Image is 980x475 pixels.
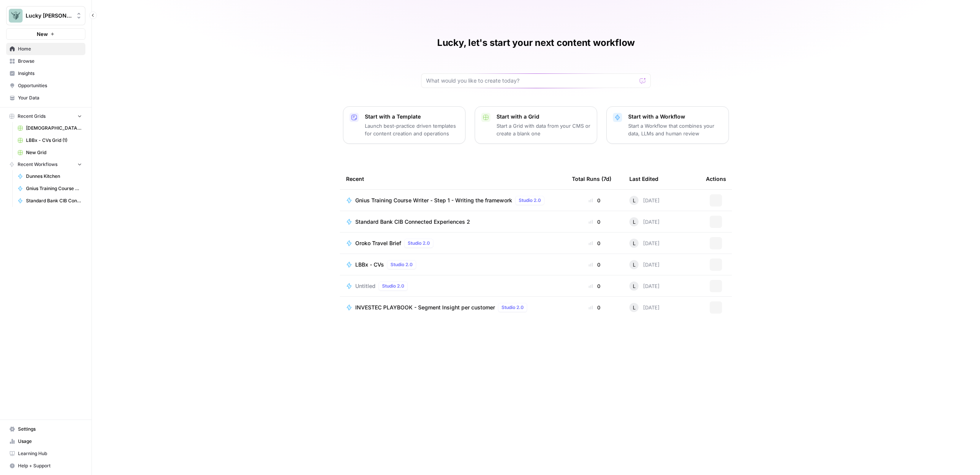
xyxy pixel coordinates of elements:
div: Recent [346,168,560,189]
button: Start with a TemplateLaunch best-practice driven templates for content creation and operations [343,106,465,144]
div: [DATE] [629,281,660,291]
input: What would you like to create today? [426,77,637,85]
p: Launch best-practice driven templates for content creation and operations [365,122,459,137]
span: Opportunities [18,82,82,89]
span: LBBx - CVs [355,261,384,268]
div: [DATE] [629,196,660,205]
a: UntitledStudio 2.0 [346,281,560,291]
a: Browse [6,55,85,67]
p: Start with a Template [365,113,459,120]
a: Your Data [6,92,85,104]
span: L [633,261,635,268]
a: New Grid [14,146,85,159]
a: Oroko Travel BriefStudio 2.0 [346,239,560,248]
span: Learning Hub [18,450,82,457]
img: Lucky Beard Logo [9,9,23,23]
div: [DATE] [629,303,660,312]
span: Usage [18,438,82,445]
span: Insights [18,70,82,77]
span: Studio 2.0 [382,283,404,290]
span: Gnius Training Course Writer - Step 1 - Writing the framework [355,197,512,204]
span: New Grid [26,149,82,156]
span: Help + Support [18,462,82,469]
div: [DATE] [629,260,660,269]
a: Gnius Training Course Writer - Step 1 - Writing the framework [14,182,85,195]
span: [DEMOGRAPHIC_DATA] Tender Response Grid [26,125,82,132]
button: Workspace: Lucky Beard [6,6,85,25]
a: INVESTEC PLAYBOOK - Segment Insight per customerStudio 2.0 [346,303,560,312]
a: [DEMOGRAPHIC_DATA] Tender Response Grid [14,122,85,134]
a: LBBx - CVs Grid (1) [14,134,85,146]
a: Usage [6,435,85,447]
span: L [633,218,635,226]
div: 0 [572,218,617,226]
a: Gnius Training Course Writer - Step 1 - Writing the frameworkStudio 2.0 [346,196,560,205]
span: L [633,239,635,247]
p: Start a Grid with data from your CMS or create a blank one [497,122,591,137]
div: [DATE] [629,239,660,248]
div: 0 [572,282,617,290]
span: L [633,197,635,204]
a: Standard Bank CIB Connected Experiences [14,195,85,207]
div: [DATE] [629,217,660,226]
span: Gnius Training Course Writer - Step 1 - Writing the framework [26,185,82,192]
span: Recent Grids [18,113,46,120]
span: Standard Bank CIB Connected Experiences 2 [355,218,470,226]
span: L [633,304,635,311]
a: Dunnes Kitchen [14,170,85,182]
a: Settings [6,423,85,435]
span: Your Data [18,94,82,101]
span: L [633,282,635,290]
p: Start with a Grid [497,113,591,120]
span: Recent Workflows [18,161,57,168]
span: Studio 2.0 [519,197,541,204]
a: Opportunities [6,80,85,92]
p: Start with a Workflow [628,113,722,120]
div: Total Runs (7d) [572,168,611,189]
h1: Lucky, let's start your next content workflow [437,37,635,49]
button: Start with a GridStart a Grid with data from your CMS or create a blank one [475,106,597,144]
span: INVESTEC PLAYBOOK - Segment Insight per customer [355,304,495,311]
a: Home [6,43,85,55]
button: Start with a WorkflowStart a Workflow that combines your data, LLMs and human review [606,106,729,144]
button: New [6,28,85,40]
div: 0 [572,197,617,204]
span: Settings [18,426,82,433]
div: 0 [572,261,617,268]
span: Untitled [355,282,376,290]
span: Studio 2.0 [390,261,413,268]
span: LBBx - CVs Grid (1) [26,137,82,144]
div: 0 [572,239,617,247]
a: Standard Bank CIB Connected Experiences 2 [346,218,560,226]
span: Oroko Travel Brief [355,239,401,247]
span: Studio 2.0 [408,240,430,247]
div: Actions [706,168,726,189]
a: Learning Hub [6,447,85,460]
a: LBBx - CVsStudio 2.0 [346,260,560,269]
button: Recent Grids [6,111,85,122]
span: Lucky [PERSON_NAME] [26,12,72,20]
span: New [37,30,48,38]
button: Help + Support [6,460,85,472]
span: Home [18,46,82,52]
p: Start a Workflow that combines your data, LLMs and human review [628,122,722,137]
span: Standard Bank CIB Connected Experiences [26,197,82,204]
div: 0 [572,304,617,311]
span: Browse [18,58,82,65]
div: Last Edited [629,168,658,189]
span: Studio 2.0 [501,304,524,311]
span: Dunnes Kitchen [26,173,82,180]
a: Insights [6,67,85,80]
button: Recent Workflows [6,159,85,170]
